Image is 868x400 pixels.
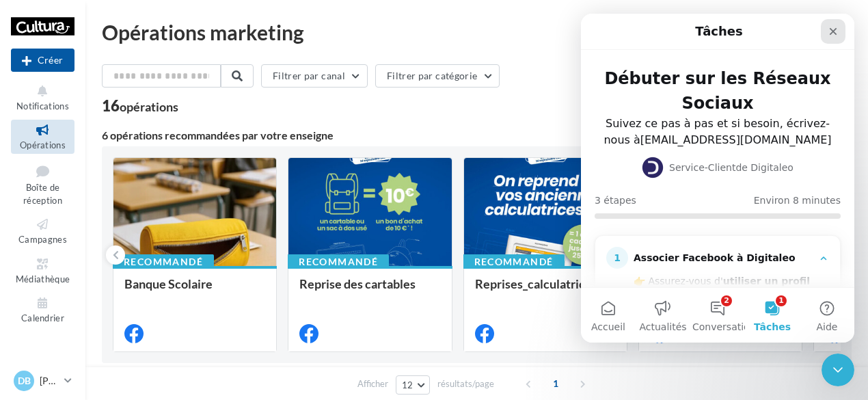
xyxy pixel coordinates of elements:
[357,377,388,390] span: Afficher
[18,374,31,388] span: DB
[11,81,74,114] button: Notifications
[40,374,59,388] p: [PERSON_NAME]
[396,375,431,395] button: 12
[463,254,565,269] div: Recommandé
[11,49,74,72] div: Nouvelle campagne
[11,254,74,287] a: Médiathèque
[11,368,74,394] a: DB [PERSON_NAME]
[288,254,389,269] div: Recommandé
[20,139,66,150] span: Opérations
[23,182,62,206] span: Boîte de réception
[21,312,64,323] span: Calendrier
[102,22,852,42] div: Opérations marketing
[822,354,854,386] iframe: Intercom live chat
[11,214,74,248] a: Campagnes
[545,373,567,395] span: 1
[124,277,265,304] div: Banque Scolaire
[18,234,67,245] span: Campagnes
[11,120,74,153] a: Opérations
[299,277,440,304] div: Reprise des cartables
[437,377,494,390] span: résultats/page
[120,101,178,113] div: opérations
[16,274,70,284] span: Médiathèque
[402,379,413,390] span: 12
[16,101,69,111] span: Notifications
[11,293,74,326] a: Calendrier
[11,159,74,209] a: Boîte de réception
[375,64,500,88] button: Filtrer par catégorie
[11,49,74,72] button: Créer
[102,130,830,141] div: 6 opérations recommandées par votre enseigne
[102,98,178,114] div: 16
[475,277,616,304] div: Reprises_calculatrices_1
[113,254,214,269] div: Recommandé
[261,64,368,88] button: Filtrer par canal
[581,14,854,343] iframe: Intercom live chat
